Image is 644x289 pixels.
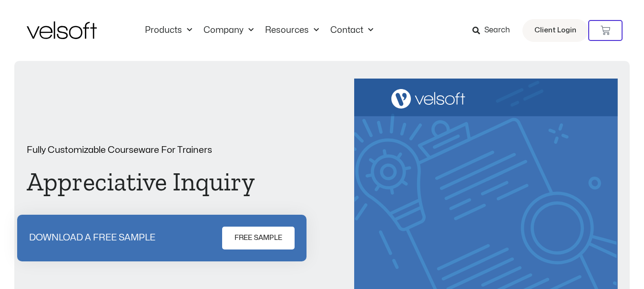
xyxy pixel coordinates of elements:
p: Fully Customizable Courseware For Trainers [27,146,290,155]
img: Velsoft Training Materials [27,21,97,39]
a: FREE SAMPLE [222,227,295,249]
a: CompanyMenu Toggle [198,25,259,36]
nav: Menu [139,25,379,36]
span: Search [484,24,510,37]
p: DOWNLOAD A FREE SAMPLE [29,233,155,242]
span: FREE SAMPLE [235,232,282,244]
a: Search [472,22,517,39]
a: Client Login [522,19,588,42]
a: ResourcesMenu Toggle [259,25,325,36]
a: ContactMenu Toggle [325,25,379,36]
span: Client Login [534,24,576,37]
iframe: chat widget [523,268,639,289]
a: ProductsMenu Toggle [139,25,198,36]
h1: Appreciative Inquiry [27,169,290,195]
